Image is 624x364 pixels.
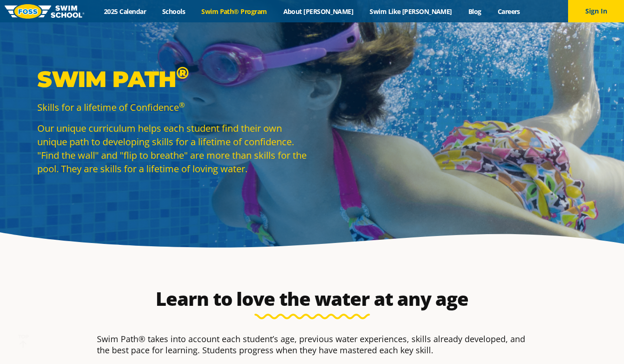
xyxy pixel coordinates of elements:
p: Skills for a lifetime of Confidence [37,101,308,114]
p: Swim Path® takes into account each student’s age, previous water experiences, skills already deve... [97,333,528,356]
a: Schools [154,7,193,16]
img: FOSS Swim School Logo [5,4,84,19]
a: Blog [460,7,489,16]
div: TOP [18,334,29,348]
a: Swim Like [PERSON_NAME] [362,7,460,16]
a: Swim Path® Program [193,7,275,16]
a: 2025 Calendar [96,7,154,16]
sup: ® [179,100,185,109]
a: About [PERSON_NAME] [275,7,362,16]
sup: ® [176,62,189,83]
a: Careers [489,7,528,16]
p: Swim Path [37,65,308,93]
p: Our unique curriculum helps each student find their own unique path to developing skills for a li... [37,121,308,175]
h2: Learn to love the water at any age [92,288,532,310]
